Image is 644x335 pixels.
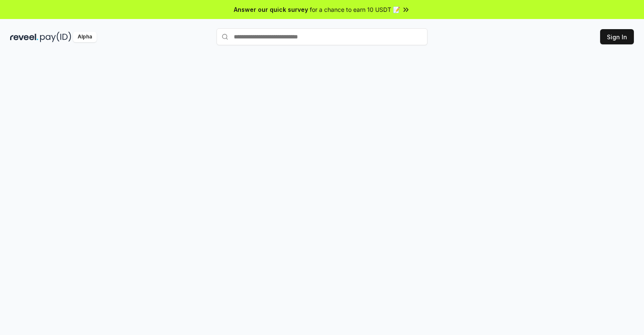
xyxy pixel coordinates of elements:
[310,5,400,14] span: for a chance to earn 10 USDT 📝
[73,32,97,42] div: Alpha
[10,32,38,42] img: reveel_dark
[600,29,634,44] button: Sign In
[234,5,308,14] span: Answer our quick survey
[40,32,71,42] img: pay_id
